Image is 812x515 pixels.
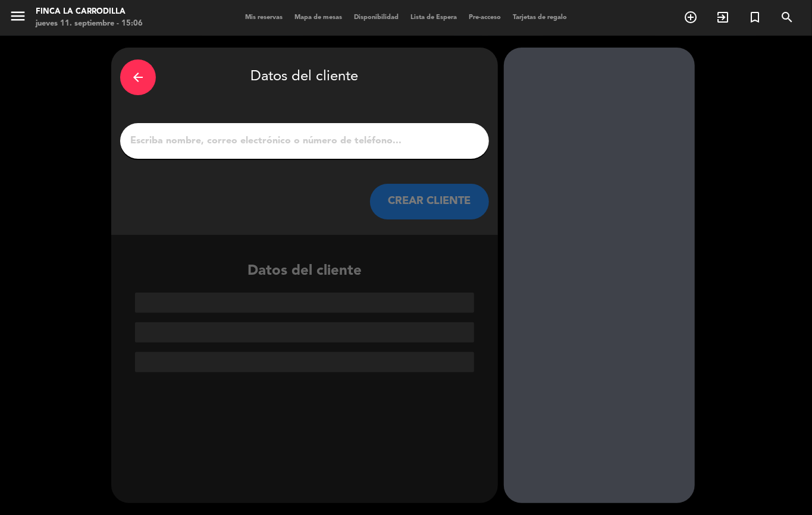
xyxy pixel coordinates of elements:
[348,14,405,21] span: Disponibilidad
[684,10,698,24] i: add_circle_outline
[36,18,143,30] div: jueves 11. septiembre - 15:06
[748,10,762,24] i: turned_in_not
[111,260,498,372] div: Datos del cliente
[120,56,489,98] div: Datos del cliente
[370,184,489,219] button: CREAR CLIENTE
[36,6,143,18] div: Finca la Carrodilla
[716,10,730,24] i: exit_to_app
[129,133,480,149] input: Escriba nombre, correo electrónico o número de teléfono...
[507,14,573,21] span: Tarjetas de regalo
[131,70,145,84] i: arrow_back
[463,14,507,21] span: Pre-acceso
[289,14,348,21] span: Mapa de mesas
[405,14,463,21] span: Lista de Espera
[9,7,27,29] button: menu
[9,7,27,25] i: menu
[239,14,289,21] span: Mis reservas
[780,10,794,24] i: search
